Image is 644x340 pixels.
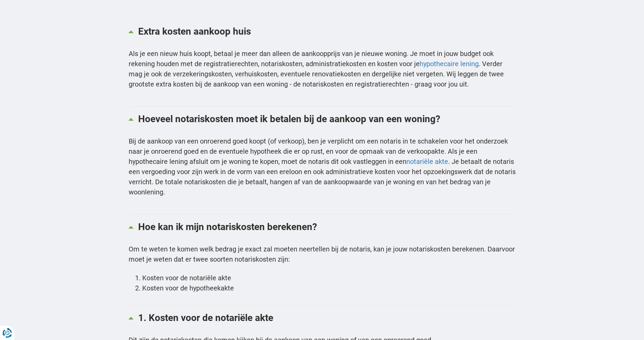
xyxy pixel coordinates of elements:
[129,136,516,197] p: Bij de aankoop van een onroerend goed koopt (of verkoop), ben je verplicht om een notaris in te s...
[129,19,516,43] a: Extra kosten aankoop huis
[142,283,516,293] li: Kosten voor de hypotheekakte
[129,305,516,330] a: 1. Kosten voor de notariële akte
[129,214,516,239] a: Hoe kan ik mijn notariskosten berekenen?
[406,157,448,166] a: notariële akte
[129,244,516,264] p: Om te weten te komen welk bedrag je exact zal moeten neertellen bij de notaris, kan je jouw notar...
[420,60,479,68] a: hypothecaire lening
[129,107,516,131] a: Hoeveel notariskosten moet ik betalen bij de aankoop van een woning?
[129,49,516,89] p: Als je een nieuw huis koopt, betaal je meer dan alleen de aankoopprijs van je nieuwe woning. Je m...
[142,273,516,283] li: Kosten voor de notariële akte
